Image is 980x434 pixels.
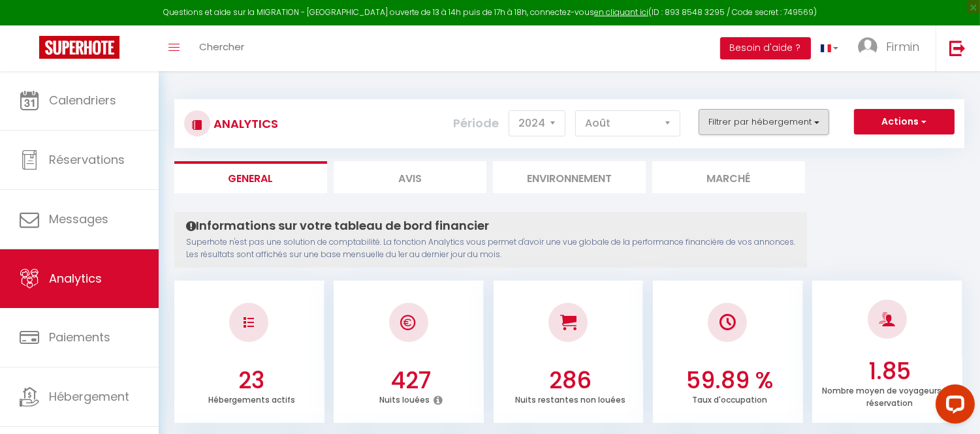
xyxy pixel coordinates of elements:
span: Calendriers [49,92,116,108]
label: Période [453,109,499,138]
span: Analytics [49,270,102,287]
button: Filtrer par hébergement [699,109,829,135]
p: Taux d'occupation [693,392,768,405]
p: Superhote n'est pas une solution de comptabilité. La fonction Analytics vous permet d'avoir une v... [186,236,795,261]
h3: 59.89 % [660,367,799,394]
h3: 23 [182,367,321,394]
iframe: LiveChat chat widget [925,379,980,434]
span: Paiements [49,329,110,345]
li: Avis [334,161,486,193]
a: Chercher [189,25,254,71]
span: Chercher [199,40,244,54]
p: Hébergements actifs [208,392,295,405]
span: Messages [49,211,108,227]
span: Firmin [886,39,919,55]
a: en cliquant ici [594,7,648,18]
img: Super Booking [39,36,119,59]
li: Marché [652,161,805,193]
h3: 1.85 [820,358,959,385]
img: NO IMAGE [244,317,254,328]
p: Nuits louées [379,392,430,405]
p: Nombre moyen de voyageurs par réservation [822,382,956,409]
h3: 286 [501,367,640,394]
button: Besoin d'aide ? [720,37,811,59]
li: Environnement [493,161,646,193]
span: Réservations [49,151,125,168]
h4: Informations sur votre tableau de bord financier [186,219,795,233]
button: Actions [854,109,955,135]
li: General [174,161,327,193]
img: logout [949,40,966,56]
a: ... Firmin [848,25,936,71]
h3: Analytics [210,109,278,138]
img: ... [858,37,877,57]
span: Hébergement [49,388,129,405]
p: Nuits restantes non louées [515,392,625,405]
h3: 427 [341,367,481,394]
